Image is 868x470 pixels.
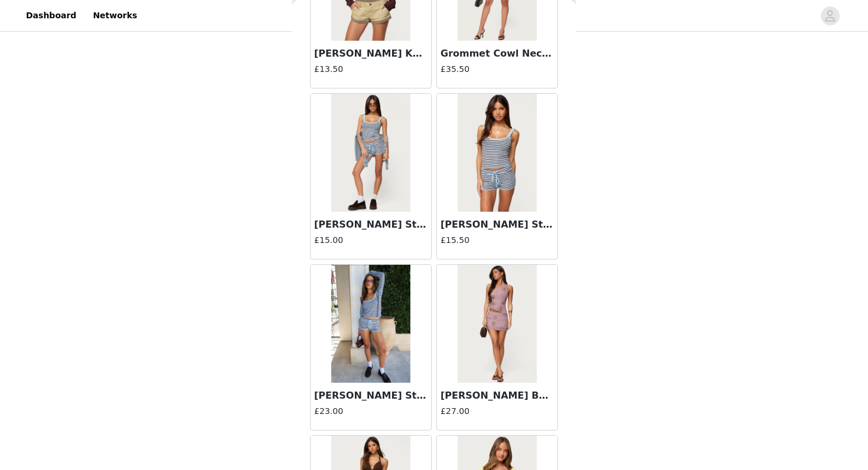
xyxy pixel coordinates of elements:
[314,389,428,403] h3: [PERSON_NAME] Striped Button Up Knit Cardigan
[331,94,410,212] img: Lillian Striped Knit Shorts
[824,6,836,25] div: avatar
[19,2,83,29] a: Dashboard
[86,2,144,29] a: Networks
[331,265,410,383] img: Lillian Striped Button Up Knit Cardigan
[440,63,554,75] h4: £35.50
[440,234,554,246] h4: £15.50
[314,234,428,246] h4: £15.00
[314,47,428,61] h3: [PERSON_NAME] Knit Henley Top
[314,63,428,75] h4: £13.50
[458,94,536,212] img: Lillian Striped Knit Tank Top
[440,389,554,403] h3: [PERSON_NAME] Beaded Mini Skirt
[314,218,428,232] h3: [PERSON_NAME] Striped Knit Shorts
[440,405,554,418] h4: £27.00
[314,405,428,418] h4: £23.00
[458,265,536,383] img: Astrid Beaded Mini Skirt
[440,218,554,232] h3: [PERSON_NAME] Striped Knit Tank Top
[440,47,554,61] h3: Grommet Cowl Neck Halter Mini Dress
